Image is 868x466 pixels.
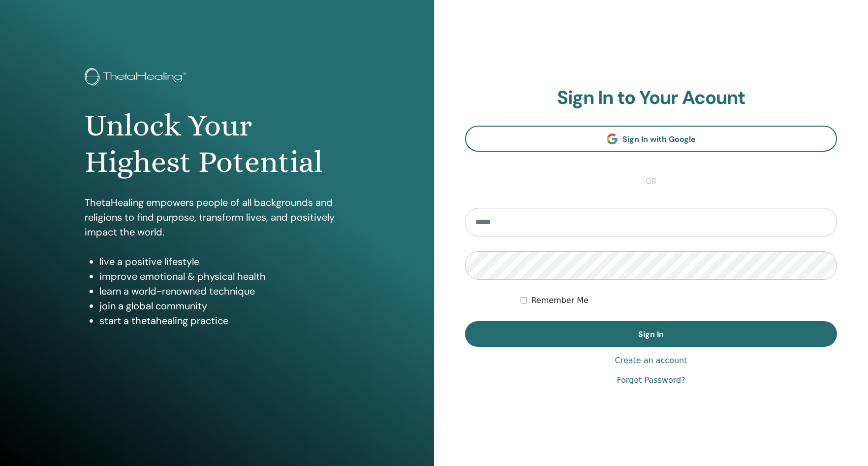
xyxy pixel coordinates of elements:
[465,126,837,152] a: Sign In with Google
[85,107,349,181] h1: Unlock Your Highest Potential
[638,329,664,339] span: Sign In
[99,269,349,284] li: improve emotional & physical health
[99,284,349,299] li: learn a world-renowned technique
[622,134,696,144] span: Sign In with Google
[521,295,837,306] div: Keep me authenticated indefinitely or until I manually logout
[99,254,349,269] li: live a positive lifestyle
[99,299,349,313] li: join a global community
[615,355,687,366] a: Create an account
[465,87,837,109] h2: Sign In to Your Acount
[531,295,589,306] label: Remember Me
[465,321,837,347] button: Sign In
[617,374,685,386] a: Forgot Password?
[85,195,349,239] p: ThetaHealing empowers people of all backgrounds and religions to find purpose, transform lives, a...
[99,313,349,328] li: start a thetahealing practice
[641,175,661,187] span: or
